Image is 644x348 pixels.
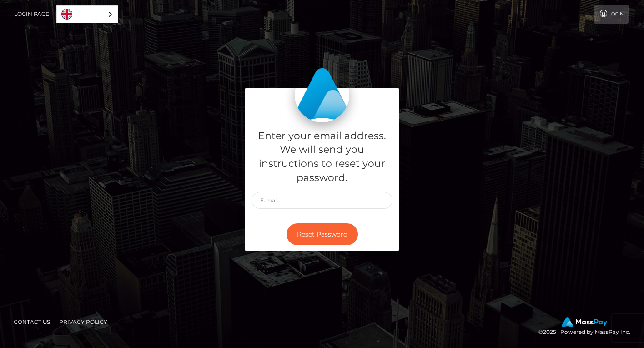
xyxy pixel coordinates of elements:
[287,223,358,246] button: Reset Password
[295,68,349,122] img: MassPay Login
[10,315,54,329] a: Contact Us
[252,129,392,185] h5: Enter your email address. We will send you instructions to reset your password.
[56,5,118,23] aside: Language selected: English
[562,317,607,327] img: MassPay
[594,5,629,24] a: Login
[56,5,118,23] div: Language
[55,315,111,329] a: Privacy Policy
[14,5,49,24] a: Login Page
[538,317,637,337] div: © 2025 , Powered by MassPay Inc.
[57,6,118,23] a: English
[252,192,392,209] input: E-mail...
